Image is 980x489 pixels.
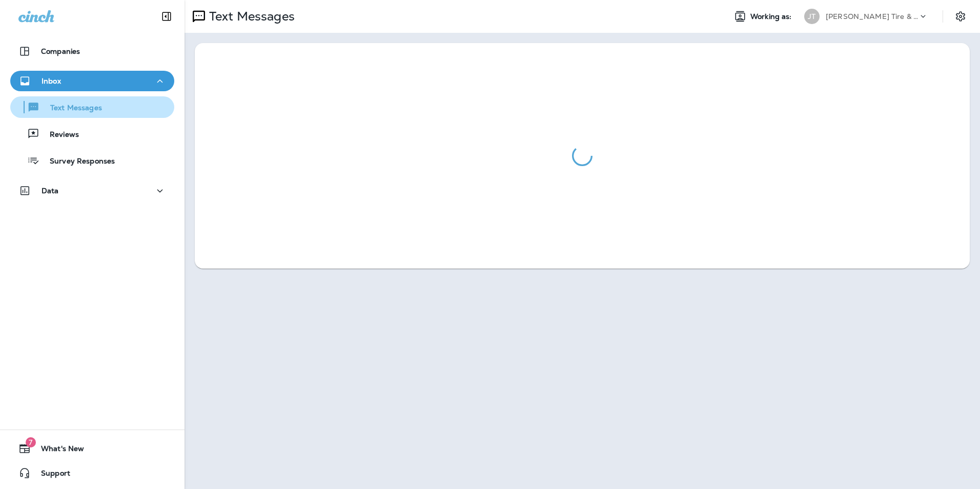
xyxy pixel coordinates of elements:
span: Working as: [750,12,794,21]
button: Reviews [10,123,174,145]
button: Collapse Sidebar [152,6,181,27]
button: Support [10,463,174,483]
p: Text Messages [40,104,102,113]
button: Data [10,180,174,201]
span: What's New [31,444,84,457]
button: Settings [951,7,970,26]
p: Text Messages [205,9,295,24]
button: Text Messages [10,96,174,118]
p: Survey Responses [39,157,115,167]
button: Companies [10,41,174,62]
p: Inbox [42,77,61,85]
p: Data [42,187,59,195]
span: Support [31,469,70,481]
button: Survey Responses [10,150,174,171]
p: Companies [41,47,80,55]
p: [PERSON_NAME] Tire & Auto [826,12,918,21]
button: Inbox [10,71,174,91]
div: JT [804,9,820,24]
button: 7What's New [10,438,174,459]
span: 7 [26,437,36,447]
p: Reviews [39,130,79,140]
